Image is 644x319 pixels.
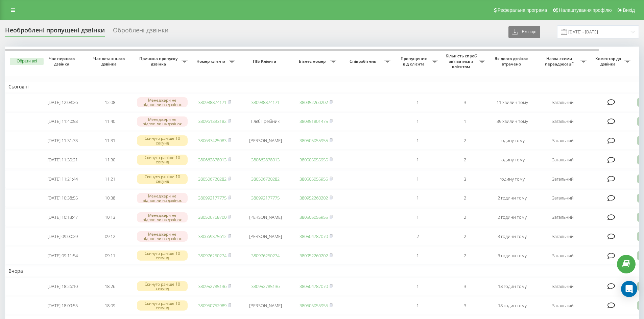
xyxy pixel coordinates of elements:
div: Скинуто раніше 10 секунд [137,135,188,145]
td: [DATE] 09:00:29 [39,228,86,245]
a: 380505055955 [300,214,328,220]
span: Кількість спроб зв'язатись з клієнтом [445,53,479,69]
a: 380952260202 [300,252,328,259]
a: 380662878013 [198,157,226,163]
a: 380504787070 [300,233,328,239]
td: 1 [394,151,441,169]
div: Скинуто раніше 10 секунд [137,250,188,261]
td: 3 години тому [488,247,536,265]
td: 3 години тому [488,228,536,245]
a: 380952260202 [300,99,328,105]
td: 2 [441,151,488,169]
td: [DATE] 11:21:44 [39,170,86,188]
a: 380952785136 [198,283,226,289]
td: 1 [394,132,441,150]
td: 1 [394,208,441,226]
td: 10:38 [86,189,134,207]
td: 2 [394,228,441,245]
button: Експорт [508,26,540,38]
div: Скинуто раніше 10 секунд [137,174,188,184]
td: 11 хвилин тому [488,94,536,111]
a: 380976250274 [198,252,226,259]
td: 09:12 [86,228,134,245]
a: 380669375612 [198,233,226,239]
td: 2 години тому [488,189,536,207]
td: 2 [441,208,488,226]
span: Реферальна програма [498,7,547,13]
a: 380952260202 [300,195,328,201]
span: Бізнес номер [296,59,330,64]
span: Вихід [623,7,635,13]
div: Необроблені пропущені дзвінки [5,27,105,37]
td: [DATE] 11:31:33 [39,132,86,150]
td: 3 [441,170,488,188]
td: Загальний [536,228,590,245]
td: 1 [394,297,441,315]
td: 3 [441,94,488,111]
td: 11:40 [86,112,134,130]
td: Загальний [536,208,590,226]
div: Менеджери не відповіли на дзвінок [137,212,188,222]
td: 12:08 [86,94,134,111]
span: Налаштування профілю [559,7,612,13]
td: [DATE] 18:26:10 [39,277,86,295]
td: [DATE] 10:13:47 [39,208,86,226]
td: 1 [394,170,441,188]
td: Загальний [536,297,590,315]
td: 2 [441,228,488,245]
a: 380952785136 [251,283,280,289]
td: 3 [441,277,488,295]
td: 1 [394,277,441,295]
td: 39 хвилин тому [488,112,536,130]
span: Пропущених від клієнта [397,56,432,67]
td: 11:31 [86,132,134,150]
a: 380505055955 [300,137,328,143]
span: Коментар до дзвінка [593,56,624,67]
td: 18:26 [86,277,134,295]
td: 09:11 [86,247,134,265]
td: 1 [394,247,441,265]
td: Загальний [536,247,590,265]
td: Загальний [536,170,590,188]
td: Глєб Гребіник [238,112,292,130]
span: Номер клієнта [194,59,229,64]
a: 380506720282 [251,176,280,182]
td: 1 [394,94,441,111]
td: Загальний [536,132,590,150]
a: 380976250274 [251,252,280,259]
span: Час останнього дзвінка [92,56,128,67]
td: 2 [441,189,488,207]
span: Співробітник [343,59,384,64]
td: Загальний [536,277,590,295]
div: Менеджери не відповіли на дзвінок [137,97,188,107]
td: годину тому [488,170,536,188]
td: 2 [441,247,488,265]
td: 11:30 [86,151,134,169]
td: 10:13 [86,208,134,226]
a: 380992177775 [251,195,280,201]
td: 3 [441,297,488,315]
td: [PERSON_NAME] [238,228,292,245]
a: 380506768700 [198,214,226,220]
td: 11:21 [86,170,134,188]
td: Загальний [536,151,590,169]
div: Менеджери не відповіли на дзвінок [137,231,188,241]
td: 1 [394,189,441,207]
td: [PERSON_NAME] [238,132,292,150]
button: Обрати всі [10,58,44,65]
td: [DATE] 11:40:53 [39,112,86,130]
td: [DATE] 18:09:55 [39,297,86,315]
span: ПІБ Клієнта [244,59,287,64]
td: годину тому [488,151,536,169]
a: 380504787070 [300,283,328,289]
a: 380637425083 [198,137,226,143]
td: [DATE] 11:30:21 [39,151,86,169]
a: 380506720282 [198,176,226,182]
span: Час першого дзвінка [44,56,81,67]
td: [DATE] 12:08:26 [39,94,86,111]
a: 380505055955 [300,176,328,182]
td: 1 [441,112,488,130]
div: Менеджери не відповіли на дзвінок [137,193,188,203]
td: [PERSON_NAME] [238,297,292,315]
div: Open Intercom Messenger [621,281,637,297]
